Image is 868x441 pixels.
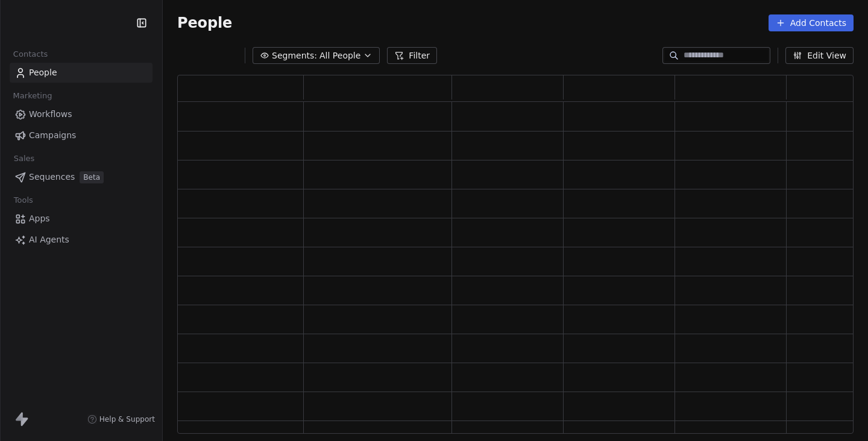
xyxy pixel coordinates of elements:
[29,233,69,246] span: AI Agents
[10,104,153,124] a: Workflows
[8,191,38,209] span: Tools
[177,14,232,32] span: People
[8,87,57,105] span: Marketing
[10,167,153,187] a: SequencesBeta
[10,209,153,229] a: Apps
[10,230,153,250] a: AI Agents
[10,125,153,145] a: Campaigns
[8,45,53,63] span: Contacts
[29,171,75,183] span: Sequences
[29,66,57,79] span: People
[319,49,360,62] span: All People
[29,108,72,121] span: Workflows
[29,129,76,142] span: Campaigns
[87,414,155,424] a: Help & Support
[769,14,854,31] button: Add Contacts
[10,63,153,83] a: People
[387,47,437,64] button: Filter
[272,49,317,62] span: Segments:
[80,171,104,183] span: Beta
[785,47,854,64] button: Edit View
[29,212,50,225] span: Apps
[8,150,40,168] span: Sales
[99,414,155,424] span: Help & Support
